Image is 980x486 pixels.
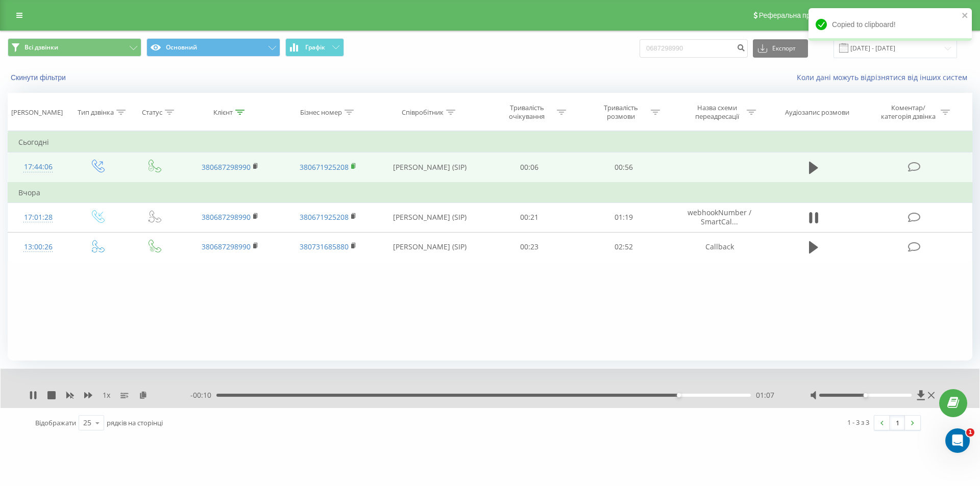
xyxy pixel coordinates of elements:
a: 380731685880 [300,242,349,251]
button: Експорт [753,39,808,58]
td: [PERSON_NAME] (SIP) [377,152,482,183]
td: Сьогодні [8,132,972,152]
a: 380687298990 [202,242,251,251]
a: Коли дані можуть відрізнятися вiд інших систем [797,72,972,82]
td: 01:19 [576,202,670,232]
span: Графік [305,44,325,51]
div: Статус [142,108,162,117]
div: Співробітник [402,108,444,117]
td: 00:23 [482,232,576,262]
div: 25 [83,418,91,428]
a: 380671925208 [300,162,349,172]
div: 13:00:26 [18,237,58,257]
td: [PERSON_NAME] (SIP) [377,202,482,232]
span: - 00:10 [190,390,216,400]
div: 17:44:06 [18,157,58,177]
button: Всі дзвінки [8,38,141,57]
div: 1 - 3 з 3 [847,417,869,427]
a: 380687298990 [202,162,251,172]
div: Назва схеми переадресації [690,104,744,121]
div: Аудіозапис розмови [785,108,849,117]
span: Відображати [35,418,76,427]
td: 02:52 [576,232,670,262]
td: 00:56 [576,152,670,183]
td: [PERSON_NAME] (SIP) [377,232,482,262]
span: 1 x [103,390,110,400]
iframe: Intercom live chat [945,428,970,453]
input: Пошук за номером [640,39,748,58]
a: 380687298990 [202,212,251,222]
div: 17:01:28 [18,208,58,227]
button: Скинути фільтри [8,73,71,82]
span: Всі дзвінки [24,43,58,52]
div: Тип дзвінка [78,108,114,117]
div: [PERSON_NAME] [11,108,63,117]
div: Тривалість очікування [500,104,554,121]
div: Бізнес номер [300,108,342,117]
div: Copied to clipboard! [808,8,972,41]
span: 01:07 [756,390,774,400]
span: Реферальна програма [759,11,834,19]
button: Графік [285,38,344,57]
div: Коментар/категорія дзвінка [878,104,938,121]
td: 00:21 [482,202,576,232]
span: 1 [966,428,974,437]
div: Клієнт [213,108,233,117]
div: Тривалість розмови [594,104,648,121]
a: 380671925208 [300,212,349,222]
div: Accessibility label [677,393,681,397]
span: webhookNumber / SmartCal... [688,208,751,226]
button: Основний [146,38,280,57]
div: Accessibility label [863,393,867,397]
a: 1 [890,416,905,430]
button: close [962,11,969,21]
td: Callback [671,232,769,262]
td: 00:06 [482,152,576,183]
span: рядків на сторінці [107,418,163,427]
td: Вчора [8,183,972,203]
